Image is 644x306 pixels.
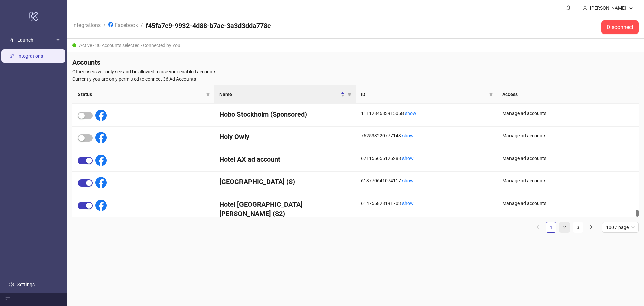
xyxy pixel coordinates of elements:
[402,178,414,183] a: show
[103,21,106,34] li: /
[219,110,350,119] h4: Hobo Stockholm (Sponsored)
[573,222,583,232] a: 3
[72,58,639,67] h4: Accounts
[214,85,356,104] th: Name
[532,222,543,233] li: Previous Page
[583,6,587,10] span: user
[346,89,353,99] span: filter
[546,222,556,232] a: 1
[559,222,570,232] a: 2
[5,297,10,302] span: menu-fold
[219,155,350,164] h4: Hotel AX ad account
[559,222,570,233] li: 2
[502,177,633,184] div: Manage ad accounts
[402,201,414,206] a: show
[546,222,556,233] li: 1
[361,91,486,98] span: ID
[586,222,597,233] li: Next Page
[17,282,35,287] a: Settings
[402,133,414,138] a: show
[347,92,352,96] span: filter
[146,21,271,30] h4: f45fa7c9-9932-4d88-b7ac-3a3d3dda778c
[361,200,492,207] div: 614755828191703
[361,110,492,117] div: 1111284683915058
[219,91,339,98] span: Name
[489,92,493,96] span: filter
[205,89,211,99] span: filter
[536,225,540,229] span: left
[601,20,639,34] button: Disconnect
[502,110,633,117] div: Manage ad accounts
[497,85,639,104] th: Access
[573,222,583,233] li: 3
[17,33,54,47] span: Launch
[589,225,593,229] span: right
[17,53,43,59] a: Integrations
[206,92,210,96] span: filter
[488,89,494,99] span: filter
[532,222,543,233] button: left
[502,155,633,162] div: Manage ad accounts
[219,177,350,186] h4: [GEOGRAPHIC_DATA] (S)
[502,200,633,207] div: Manage ad accounts
[606,222,635,232] span: 100 / page
[219,200,350,218] h4: Hotel [GEOGRAPHIC_DATA][PERSON_NAME] (S2)
[141,21,143,34] li: /
[9,38,14,42] span: rocket
[607,24,633,30] span: Disconnect
[566,5,571,10] span: bell
[502,132,633,139] div: Manage ad accounts
[586,222,597,233] button: right
[72,75,639,83] span: Currently you are only permitted to connect 36 Ad Accounts
[72,68,639,75] span: Other users will only see and be allowed to use your enabled accounts
[361,155,492,162] div: 671155655125288
[219,132,350,141] h4: Holy Owly
[602,222,639,233] div: Page Size
[629,6,633,10] span: down
[402,156,414,161] a: show
[67,39,644,52] div: Active - 30 Accounts selected - Connected by You
[587,4,629,12] div: [PERSON_NAME]
[71,21,102,28] a: Integrations
[405,111,416,116] a: show
[361,177,492,184] div: 613770641074117
[361,132,492,139] div: 762533220777143
[107,21,139,28] a: Facebook
[78,91,203,98] span: Status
